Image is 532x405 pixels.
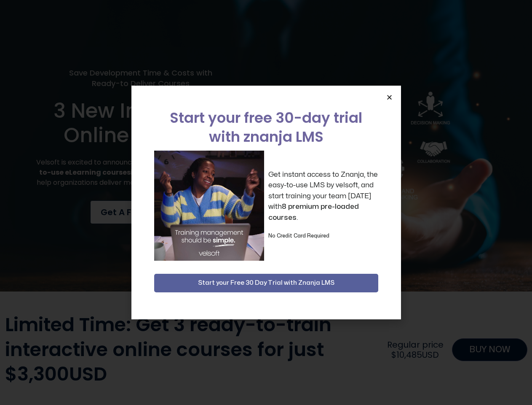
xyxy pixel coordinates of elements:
strong: No Credit Card Required [268,233,329,238]
span: Start your Free 30 Day Trial with Znanja LMS [198,278,334,288]
strong: 8 premium pre-loaded courses [268,203,359,221]
button: Start your Free 30 Day Trial with Znanja LMS [154,274,378,292]
p: Get instant access to Znanja, the easy-to-use LMS by velsoft, and start training your team [DATE]... [268,169,378,223]
a: Close [386,94,393,100]
img: a woman sitting at her laptop dancing [154,151,264,261]
h2: Start your free 30-day trial with znanja LMS [154,108,378,146]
